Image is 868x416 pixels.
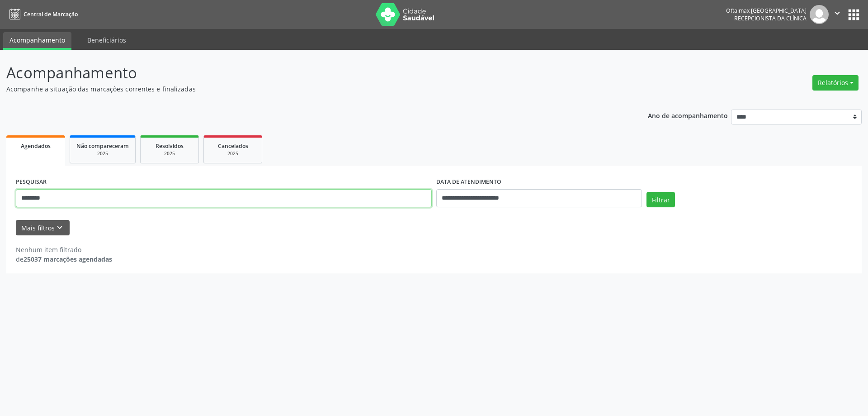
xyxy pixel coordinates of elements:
[156,142,184,150] span: Resolvidos
[218,142,248,150] span: Cancelados
[16,175,47,189] label: PESQUISAR
[829,5,846,24] button: 
[21,142,51,150] span: Agendados
[24,255,112,263] strong: 25037 marcações agendadas
[76,150,129,157] div: 2025
[16,245,112,254] div: Nenhum item filtrado
[6,84,605,94] p: Acompanhe a situação das marcações correntes e finalizadas
[648,110,728,121] p: Ano de acompanhamento
[846,7,862,23] button: apps
[24,10,78,18] span: Central de Marcação
[6,7,78,22] a: Central de Marcação
[726,7,807,14] div: Oftalmax [GEOGRAPHIC_DATA]
[832,8,842,18] i: 
[812,75,859,91] button: Relatórios
[810,5,829,24] img: img
[210,150,255,157] div: 2025
[76,142,129,150] span: Não compareceram
[3,32,71,50] a: Acompanhamento
[16,254,112,264] div: de
[436,175,501,189] label: DATA DE ATENDIMENTO
[6,62,605,84] p: Acompanhamento
[147,150,192,157] div: 2025
[81,32,132,48] a: Beneficiários
[55,223,65,233] i: keyboard_arrow_down
[16,220,70,236] button: Mais filtroskeyboard_arrow_down
[734,14,807,22] span: Recepcionista da clínica
[646,192,675,207] button: Filtrar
